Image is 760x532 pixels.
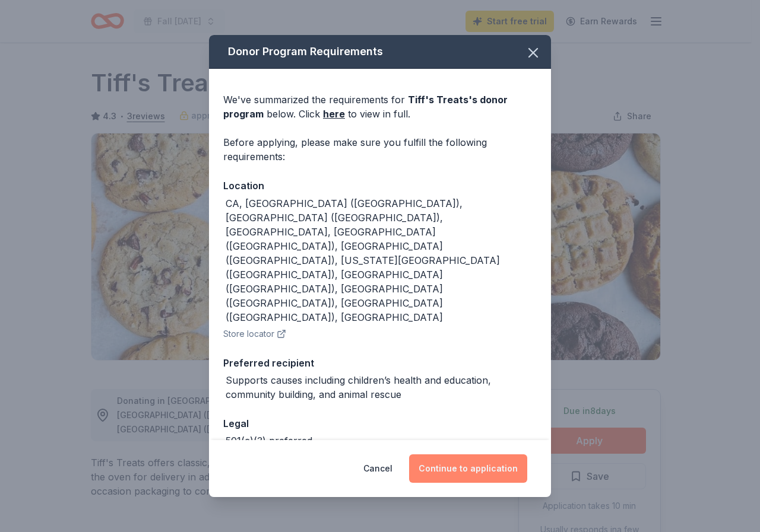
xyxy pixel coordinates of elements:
[226,196,537,324] div: CA, [GEOGRAPHIC_DATA] ([GEOGRAPHIC_DATA]), [GEOGRAPHIC_DATA] ([GEOGRAPHIC_DATA]), [GEOGRAPHIC_DAT...
[223,93,537,121] div: We've summarized the requirements for below. Click to view in full.
[409,454,527,483] button: Continue to application
[209,35,551,69] div: Donor Program Requirements
[363,454,392,483] button: Cancel
[226,373,537,402] div: Supports causes including children’s health and education, community building, and animal rescue
[223,416,537,431] div: Legal
[323,107,345,121] a: here
[223,178,537,193] div: Location
[223,355,537,371] div: Preferred recipient
[223,135,537,164] div: Before applying, please make sure you fulfill the following requirements:
[223,327,286,341] button: Store locator
[226,434,312,448] div: 501(c)(3) preferred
